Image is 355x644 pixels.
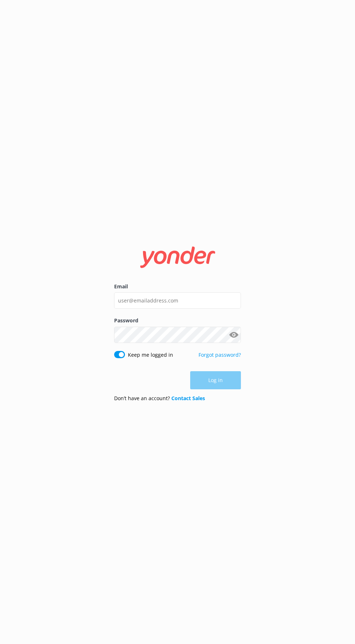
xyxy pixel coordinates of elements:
p: Don’t have an account? [114,394,205,402]
label: Email [114,283,241,291]
a: Forgot password? [199,351,241,358]
label: Keep me logged in [128,351,173,359]
label: Password [114,317,241,325]
a: Contact Sales [171,395,205,402]
input: user@emailaddress.com [114,292,241,309]
button: Show password [226,327,241,342]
